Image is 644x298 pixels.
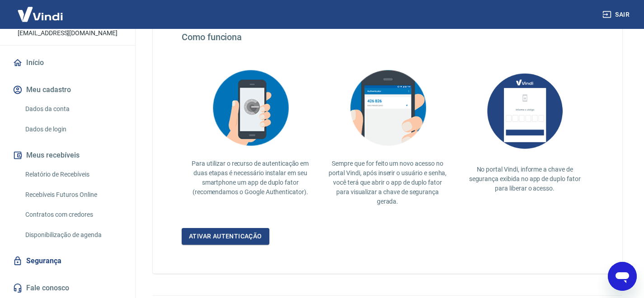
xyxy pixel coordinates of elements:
[479,64,570,158] img: AUbNX1O5CQAAAABJRU5ErkJggg==
[11,278,124,298] a: Fale conosco
[22,165,124,184] a: Relatório de Recebíveis
[22,205,124,224] a: Contratos com credores
[463,165,586,193] p: No portal Vindi, informe a chave de segurança exibida no app de duplo fator para liberar o acesso.
[11,0,70,28] img: Vindi
[22,100,124,118] a: Dados da conta
[18,28,118,38] p: [EMAIL_ADDRESS][DOMAIN_NAME]
[22,226,124,244] a: Disponibilização de agenda
[182,228,269,245] a: Ativar autenticação
[11,80,124,100] button: Meu cadastro
[189,159,312,197] p: Para utilizar o recurso de autenticação em duas etapas é necessário instalar em seu smartphone um...
[343,64,433,152] img: explication-mfa3.c449ef126faf1c3e3bb9.png
[326,159,449,206] p: Sempre que for feito um novo acesso no portal Vindi, após inserir o usuário e senha, você terá qu...
[608,262,637,291] iframe: Botão para abrir a janela de mensagens
[601,6,633,23] button: Sair
[22,186,124,204] a: Recebíveis Futuros Online
[11,251,124,271] a: Segurança
[11,53,124,73] a: Início
[205,64,296,152] img: explication-mfa2.908d58f25590a47144d3.png
[182,32,593,42] h4: Como funciona
[22,120,124,139] a: Dados de login
[11,145,124,165] button: Meus recebíveis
